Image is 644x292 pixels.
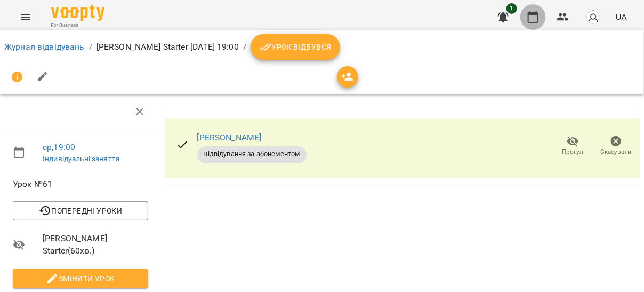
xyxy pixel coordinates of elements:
a: [PERSON_NAME] [197,132,262,143]
li: / [243,41,246,53]
img: avatar_s.png [586,10,601,25]
a: Індивідуальні заняття [43,154,120,163]
a: Журнал відвідувань [4,42,85,52]
span: Скасувати [601,147,632,156]
button: UA [611,7,631,27]
nav: breadcrumb [4,34,640,60]
span: Змінити урок [21,272,140,285]
button: Menu [13,4,38,30]
button: Попередні уроки [13,201,148,220]
span: Прогул [562,147,584,156]
span: UA [616,11,627,22]
img: Voopty Logo [51,5,104,21]
a: ср , 19:00 [43,142,75,152]
li: / [89,41,92,53]
span: For Business [51,22,104,29]
p: [PERSON_NAME] Starter [DATE] 19:00 [96,41,239,53]
span: Попередні уроки [21,204,140,217]
span: [PERSON_NAME] Starter ( 60 хв. ) [43,232,148,257]
button: Скасувати [594,131,638,161]
span: Відвідування за абонементом [197,149,307,159]
button: Змінити урок [13,269,148,288]
span: Урок відбувся [259,41,332,53]
button: Урок відбувся [251,34,340,60]
span: 1 [506,3,517,14]
button: Прогул [551,131,594,161]
span: Урок №61 [13,178,148,191]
